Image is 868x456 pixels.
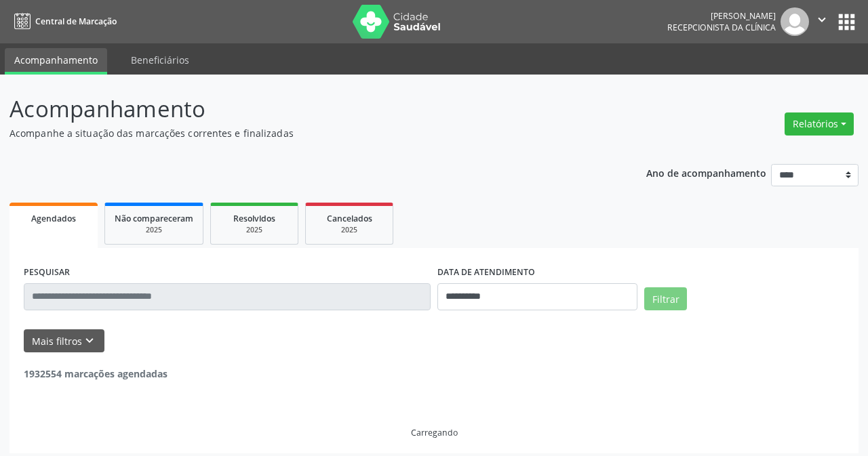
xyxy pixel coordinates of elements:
p: Ano de acompanhamento [646,164,766,181]
button: Mais filtroskeyboard_arrow_down [24,329,104,353]
button: Filtrar [644,287,687,310]
span: Recepcionista da clínica [667,22,776,33]
a: Central de Marcação [9,10,117,33]
div: 2025 [115,225,193,235]
strong: 1932554 marcações agendadas [24,367,167,380]
span: Agendados [31,213,76,224]
a: Beneficiários [121,48,199,72]
button: Relatórios [785,112,854,136]
i: keyboard_arrow_down [82,333,97,348]
span: Cancelados [327,213,372,224]
p: Acompanhe a situação das marcações correntes e finalizadas [9,126,604,140]
button: apps [835,10,859,34]
label: PESQUISAR [24,262,70,283]
span: Central de Marcação [35,16,117,27]
span: Resolvidos [233,213,275,224]
span: Não compareceram [115,213,193,224]
a: Acompanhamento [5,48,107,75]
div: [PERSON_NAME] [667,10,776,22]
div: 2025 [220,225,288,235]
i:  [814,12,829,27]
p: Acompanhamento [9,92,604,126]
div: 2025 [315,225,383,235]
img: img [781,7,809,36]
label: DATA DE ATENDIMENTO [437,262,535,283]
button:  [809,7,835,36]
div: Carregando [411,427,458,438]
